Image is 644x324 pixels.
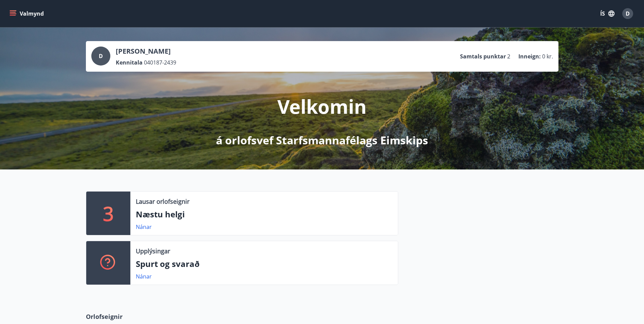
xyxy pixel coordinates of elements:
[620,5,636,22] button: D
[136,223,152,231] a: Nánar
[116,47,176,56] p: [PERSON_NAME]
[596,7,618,20] button: ÍS
[86,312,123,321] span: Orlofseignir
[136,258,392,270] p: Spurt og svarað
[542,53,553,60] span: 0 kr.
[8,7,47,20] button: menu
[507,53,510,60] span: 2
[277,93,367,119] p: Velkomin
[116,59,143,66] p: Kennitala
[136,209,392,220] p: Næstu helgi
[136,247,170,255] p: Upplýsingar
[626,10,630,17] span: D
[103,200,114,226] p: 3
[136,273,152,280] a: Nánar
[216,133,428,148] p: á orlofsvef Starfsmannafélags Eimskips
[460,53,506,60] p: Samtals punktar
[136,197,189,206] p: Lausar orlofseignir
[518,53,541,60] p: Inneign :
[144,59,176,66] span: 040187-2439
[99,52,103,60] span: D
